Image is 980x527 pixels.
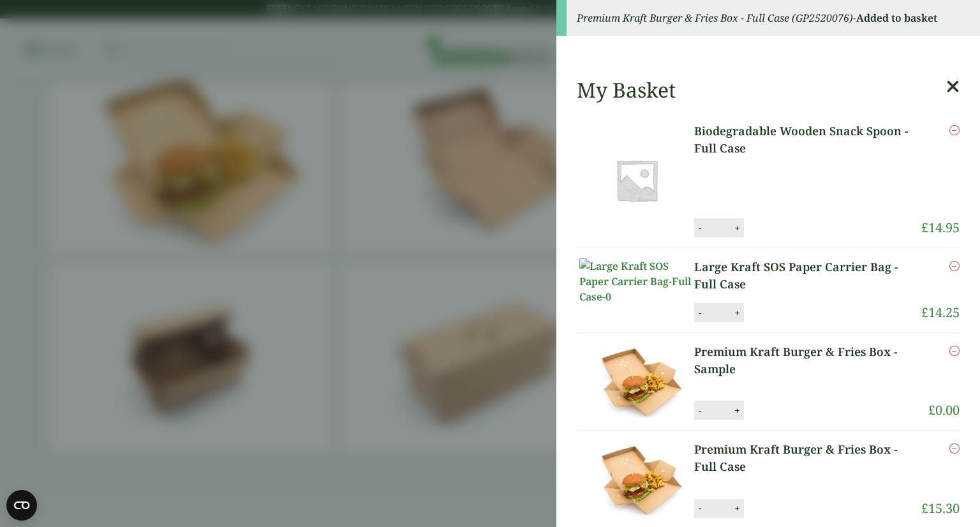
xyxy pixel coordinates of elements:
[921,500,960,517] bdi: 15.30
[949,343,960,359] a: Remove this item
[695,308,705,318] button: -
[695,405,705,416] button: -
[695,223,705,234] button: -
[856,11,937,25] strong: Added to basket
[694,343,928,378] a: Premium Kraft Burger & Fries Box - Sample
[694,441,921,475] a: Premium Kraft Burger & Fries Box - Full Case
[577,11,853,25] em: Premium Kraft Burger & Fries Box - Full Case (GP2520076)
[921,304,928,321] span: £
[921,500,928,517] span: £
[949,441,960,456] a: Remove this item
[731,503,743,514] button: +
[731,308,743,318] button: +
[949,258,960,274] a: Remove this item
[577,78,676,102] h2: My Basket
[579,122,694,237] img: Placeholder
[921,219,960,236] bdi: 14.95
[694,258,921,293] a: Large Kraft SOS Paper Carrier Bag - Full Case
[6,490,37,521] button: Open CMP widget
[579,258,694,304] img: Large Kraft SOS Paper Carrier Bag-Full Case-0
[921,304,960,321] bdi: 14.25
[731,405,743,416] button: +
[731,223,743,234] button: +
[921,219,928,236] span: £
[949,122,960,138] a: Remove this item
[694,122,921,157] a: Biodegradable Wooden Snack Spoon - Full Case
[928,401,960,419] bdi: 0.00
[928,401,935,419] span: £
[695,503,705,514] button: -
